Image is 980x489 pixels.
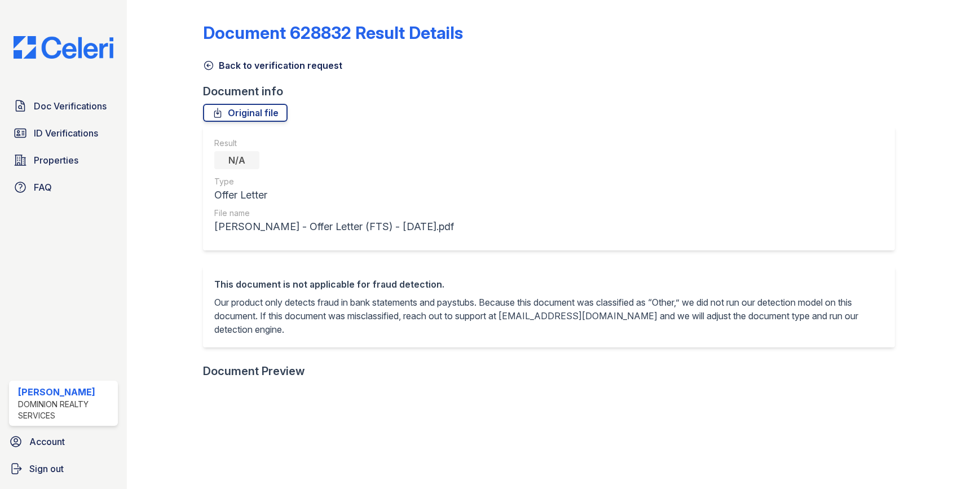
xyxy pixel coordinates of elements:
[5,36,122,59] img: CE_Logo_Blue-a8612792a0a2168367f1c8372b55b34899dd931a85d93a1a3d3e32e68fde9ad4.png
[214,187,454,203] div: Offer Letter
[203,83,903,99] div: Document info
[5,457,122,480] a: Sign out
[214,151,259,169] div: N/A
[214,138,454,149] div: Result
[214,208,454,219] div: File name
[9,149,118,171] a: Properties
[18,399,113,421] div: Dominion Realty Services
[29,462,64,475] span: Sign out
[203,59,342,72] a: Back to verification request
[203,104,288,122] a: Original file
[203,23,463,43] a: Document 628832 Result Details
[203,363,305,379] div: Document Preview
[214,219,454,235] div: [PERSON_NAME] - Offer Letter (FTS) - [DATE].pdf
[214,296,883,336] p: Our product only detects fraud in bank statements and paystubs. Because this document was classif...
[29,435,65,448] span: Account
[34,99,107,113] span: Doc Verifications
[214,176,454,187] div: Type
[214,277,883,291] div: This document is not applicable for fraud detection.
[34,126,98,140] span: ID Verifications
[9,95,118,117] a: Doc Verifications
[18,385,113,399] div: [PERSON_NAME]
[9,122,118,144] a: ID Verifications
[9,176,118,199] a: FAQ
[34,180,52,194] span: FAQ
[34,153,78,167] span: Properties
[5,430,122,453] a: Account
